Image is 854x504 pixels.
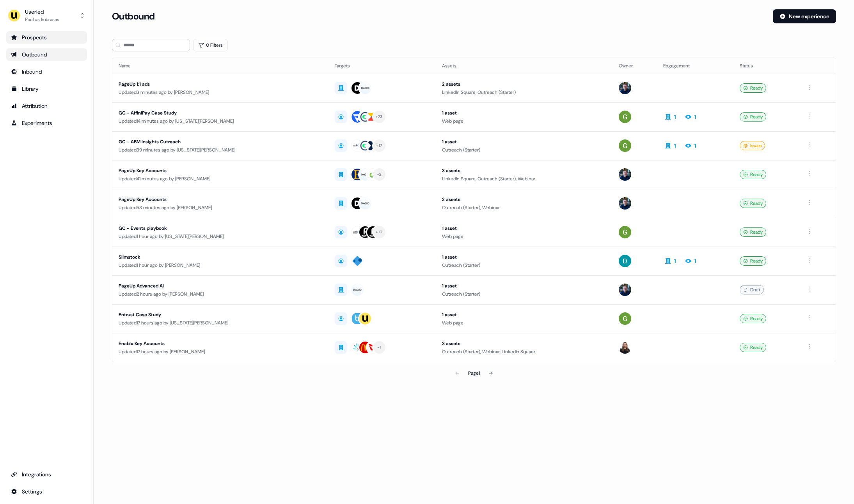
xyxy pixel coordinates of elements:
div: Issues [740,141,765,150]
div: Updated 39 minutes ago by [US_STATE][PERSON_NAME] [119,146,322,154]
div: Ready [740,112,766,122]
div: PageUp Advanced AI [119,282,322,290]
a: Go to integrations [6,468,87,481]
div: + 2 [377,171,382,178]
div: 1 asset [442,311,607,319]
h3: Outbound [112,11,155,22]
th: Targets [328,58,436,74]
div: Ready [740,314,766,323]
div: 1 [694,257,696,265]
div: + 1 [377,344,381,351]
div: PageUp Key Accounts [119,196,322,203]
div: + 10 [376,229,382,236]
th: Engagement [657,58,733,74]
div: Ready [740,170,766,179]
img: Georgia [619,226,631,238]
div: 3 assets [442,167,607,174]
div: LinkedIn Square, Outreach (Starter), Webinar [442,175,607,183]
a: Go to templates [6,83,87,95]
div: Updated 17 hours ago by [PERSON_NAME] [119,348,322,356]
div: Outreach (Starter), Webinar [442,204,607,211]
div: Enablo Key Accounts [119,340,322,347]
div: 1 asset [442,282,607,290]
div: Draft [740,285,764,294]
div: Updated 14 minutes ago by [US_STATE][PERSON_NAME] [119,117,322,125]
th: Name [112,58,328,74]
div: + 17 [376,142,382,149]
img: James [619,82,631,94]
div: Outreach (Starter) [442,261,607,269]
div: 1 asset [442,109,607,117]
a: Go to integrations [6,485,87,498]
div: Page 1 [468,369,480,377]
a: Go to outbound experience [6,48,87,61]
div: Inbound [11,68,82,76]
div: 1 [694,113,696,121]
div: Updated 53 minutes ago by [PERSON_NAME] [119,204,322,211]
div: Outreach (Starter) [442,146,607,154]
img: James [619,197,631,210]
div: Prospects [11,33,82,41]
img: David [619,255,631,267]
div: Ready [740,343,766,352]
div: Library [11,85,82,93]
div: Updated 3 minutes ago by [PERSON_NAME] [119,88,322,96]
div: Updated 1 hour ago by [PERSON_NAME] [119,261,322,269]
div: 1 [694,142,696,150]
div: 3 assets [442,340,607,347]
div: Outbound [11,51,82,58]
div: Updated 1 hour ago by [US_STATE][PERSON_NAME] [119,233,322,240]
div: PageUp Key Accounts [119,167,322,174]
img: Georgia [619,139,631,152]
a: Go to attribution [6,100,87,112]
div: Userled [25,8,59,16]
button: UserledPaulius Imbrasas [6,6,87,25]
img: Georgia [619,312,631,325]
div: 1 [674,113,676,121]
div: + 23 [376,113,383,120]
div: PageUp 1:1 ads [119,80,322,88]
div: 1 asset [442,253,607,261]
button: 0 Filters [193,39,228,51]
div: Outreach (Starter), Webinar, LinkedIn Square [442,348,607,356]
div: Settings [11,488,82,495]
div: GC - AffiniPay Case Study [119,109,322,117]
div: Web page [442,117,607,125]
div: 2 assets [442,196,607,203]
div: Outreach (Starter) [442,290,607,298]
div: 1 asset [442,138,607,146]
div: GC - Events playbook [119,224,322,232]
div: GC - ABM Insights Outreach [119,138,322,146]
div: 2 assets [442,80,607,88]
div: Ready [740,199,766,208]
div: Web page [442,319,607,327]
div: Ready [740,256,766,266]
div: LinkedIn Square, Outreach (Starter) [442,88,607,96]
a: Go to prospects [6,31,87,44]
th: Assets [436,58,613,74]
div: 1 [674,142,676,150]
div: Slimstock [119,253,322,261]
div: Paulius Imbrasas [25,16,59,23]
div: Attribution [11,102,82,110]
img: James [619,284,631,296]
div: Web page [442,233,607,240]
div: Updated 41 minutes ago by [PERSON_NAME] [119,175,322,183]
div: 1 asset [442,224,607,232]
a: Go to experiments [6,117,87,129]
div: Experiments [11,119,82,127]
button: New experience [773,9,836,23]
div: Ready [740,227,766,237]
div: Updated 17 hours ago by [US_STATE][PERSON_NAME] [119,319,322,327]
img: Georgia [619,111,631,123]
th: Owner [613,58,657,74]
img: James [619,168,631,181]
div: Ready [740,83,766,93]
div: Entrust Case Study [119,311,322,319]
img: Geneviève [619,341,631,354]
div: 1 [674,257,676,265]
th: Status [733,58,799,74]
div: Integrations [11,471,82,478]
div: Updated 2 hours ago by [PERSON_NAME] [119,290,322,298]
